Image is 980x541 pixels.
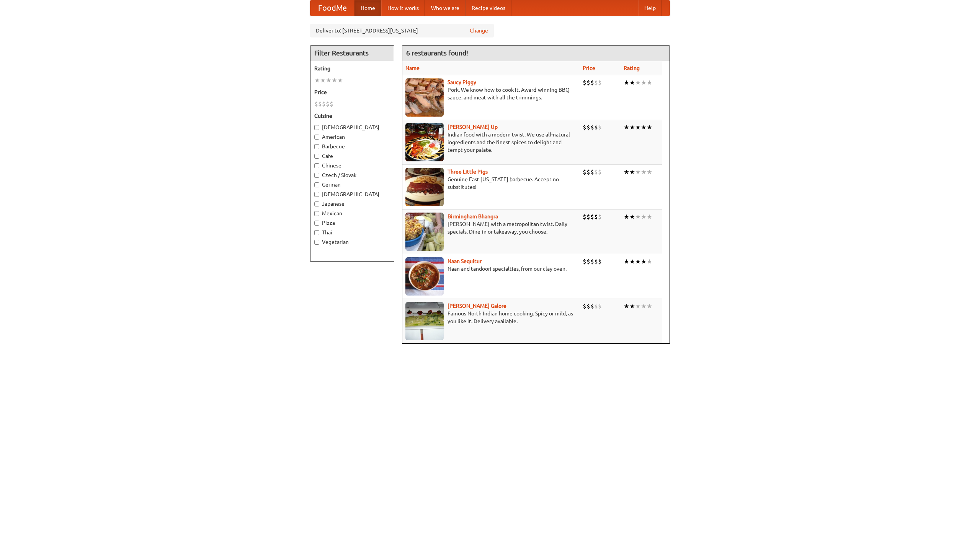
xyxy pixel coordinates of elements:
[337,76,343,84] li: ★
[314,123,390,131] label: [DEMOGRAPHIC_DATA]
[332,76,337,84] li: ★
[405,220,577,236] p: [PERSON_NAME] with a metropolitan twist. Daily specials. Dine-in or takeaway, you choose.
[629,213,635,221] li: ★
[314,219,390,227] label: Pizza
[314,181,390,188] label: German
[647,123,652,132] li: ★
[590,257,594,266] li: $
[314,154,319,159] input: Cafe
[314,210,390,217] label: Mexican
[470,27,488,34] a: Change
[448,169,488,175] a: Three Little Pigs
[629,123,635,132] li: ★
[314,211,319,216] input: Mexican
[405,123,444,161] img: curryup.jpg
[594,78,598,87] li: $
[583,65,595,71] a: Price
[586,123,590,132] li: $
[624,257,629,266] li: ★
[314,152,390,160] label: Cafe
[314,171,390,179] label: Czech / Slovak
[314,112,390,120] h5: Cuisine
[594,168,598,176] li: $
[320,76,326,84] li: ★
[598,78,602,87] li: $
[405,65,420,71] a: Name
[448,258,482,264] a: Naan Sequitur
[405,175,577,191] p: Genuine East [US_STATE] barbecue. Accept no substitutes!
[583,302,586,310] li: $
[465,0,511,16] a: Recipe videos
[586,78,590,87] li: $
[635,257,641,266] li: ★
[647,302,652,310] li: ★
[314,221,319,226] input: Pizza
[314,125,319,130] input: [DEMOGRAPHIC_DATA]
[641,302,647,310] li: ★
[314,133,390,141] label: American
[641,257,647,266] li: ★
[330,100,333,108] li: $
[629,78,635,87] li: ★
[314,240,319,245] input: Vegetarian
[624,168,629,176] li: ★
[641,123,647,132] li: ★
[310,45,394,61] h4: Filter Restaurants
[354,0,381,16] a: Home
[448,303,506,309] a: [PERSON_NAME] Galore
[405,265,577,273] p: Naan and tandoori specialties, from our clay oven.
[314,65,390,72] h5: Rating
[314,163,319,168] input: Chinese
[635,302,641,310] li: ★
[322,100,326,108] li: $
[314,173,319,178] input: Czech / Slovak
[594,123,598,132] li: $
[405,78,444,117] img: saucy.jpg
[326,76,332,84] li: ★
[314,162,390,169] label: Chinese
[629,302,635,310] li: ★
[583,78,586,87] li: $
[624,123,629,132] li: ★
[598,302,602,310] li: $
[314,76,320,84] li: ★
[641,213,647,221] li: ★
[314,190,390,198] label: [DEMOGRAPHIC_DATA]
[310,0,354,16] a: FoodMe
[635,123,641,132] li: ★
[583,168,586,176] li: $
[405,168,444,206] img: littlepigs.jpg
[590,302,594,310] li: $
[590,123,594,132] li: $
[641,168,647,176] li: ★
[314,144,319,149] input: Barbecue
[647,213,652,221] li: ★
[448,213,498,219] a: Birmingham Bhangra
[314,230,319,235] input: Thai
[314,100,318,108] li: $
[314,238,390,246] label: Vegetarian
[583,213,586,221] li: $
[314,200,390,208] label: Japanese
[448,124,498,130] a: [PERSON_NAME] Up
[314,182,319,187] input: German
[590,168,594,176] li: $
[598,168,602,176] li: $
[406,49,468,57] ng-pluralize: 6 restaurants found!
[647,78,652,87] li: ★
[598,123,602,132] li: $
[624,65,640,71] a: Rating
[405,86,577,101] p: Pork. We know how to cook it. Award-winning BBQ sauce, and meat with all the trimmings.
[590,78,594,87] li: $
[586,302,590,310] li: $
[624,78,629,87] li: ★
[310,24,494,37] div: Deliver to: [STREET_ADDRESS][US_STATE]
[641,78,647,87] li: ★
[405,302,444,340] img: currygalore.jpg
[314,88,390,96] h5: Price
